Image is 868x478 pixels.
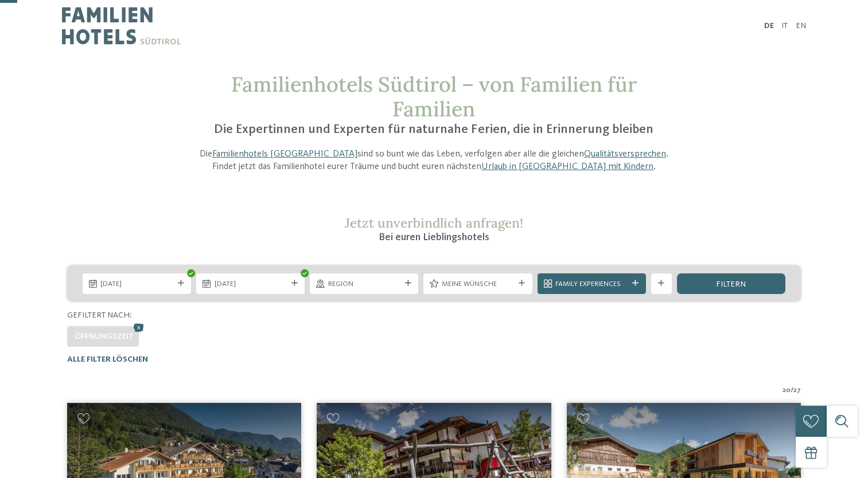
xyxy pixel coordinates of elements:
[555,279,628,289] span: Family Experiences
[764,22,774,30] a: DE
[793,385,801,395] span: 27
[75,332,134,340] span: Öffnungszeit
[345,214,523,231] span: Jetzt unverbindlich anfragen!
[100,279,173,289] span: [DATE]
[231,71,637,122] span: Familienhotels Südtirol – von Familien für Familien
[783,385,791,395] span: 20
[215,279,287,289] span: [DATE]
[212,150,357,159] a: Familienhotels [GEOGRAPHIC_DATA]
[67,311,132,319] span: Gefiltert nach:
[189,148,680,174] p: Die sind so bunt wie das Leben, verfolgen aber alle die gleichen . Findet jetzt das Familienhotel...
[796,22,806,30] a: EN
[379,232,489,242] span: Bei euren Lieblingshotels
[584,150,666,159] a: Qualitätsversprechen
[716,280,746,288] span: filtern
[67,355,148,363] span: Alle Filter löschen
[791,385,793,395] span: /
[214,123,653,136] span: Die Expertinnen und Experten für naturnahe Ferien, die in Erinnerung bleiben
[781,22,788,30] a: IT
[481,162,653,171] a: Urlaub in [GEOGRAPHIC_DATA] mit Kindern
[328,279,400,289] span: Region
[442,279,514,289] span: Meine Wünsche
